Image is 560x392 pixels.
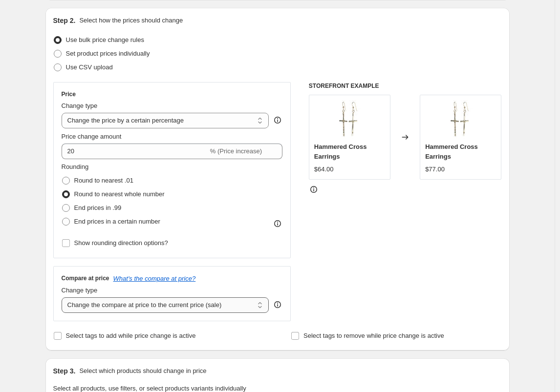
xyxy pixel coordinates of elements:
[314,143,367,160] span: Hammered Cross Earrings
[79,366,206,376] p: Select which products should change in price
[74,190,165,198] span: Round to nearest whole number
[66,36,144,43] span: Use bulk price change rules
[53,16,76,25] h2: Step 2.
[425,165,445,174] div: $77.00
[62,287,98,294] span: Change type
[53,385,246,392] span: Select all products, use filters, or select products variants individually
[74,218,160,225] span: End prices in a certain number
[309,82,502,90] h6: STOREFRONT EXAMPLE
[441,100,480,139] img: hammered-cross-earrings-905166-sw_80x.jpg
[62,274,109,282] h3: Compare at price
[62,144,208,159] input: -15
[74,177,133,184] span: Round to nearest .01
[66,63,113,71] span: Use CSV upload
[53,366,76,376] h2: Step 3.
[66,332,196,339] span: Select tags to add while price change is active
[79,16,183,25] p: Select how the prices should change
[210,147,262,155] span: % (Price increase)
[74,239,168,247] span: Show rounding direction options?
[273,115,282,125] div: help
[303,332,444,339] span: Select tags to remove while price change is active
[273,300,282,309] div: help
[113,275,196,282] button: What's the compare at price?
[330,100,369,139] img: hammered-cross-earrings-905166-sw_80x.jpg
[74,204,122,211] span: End prices in .99
[62,133,122,140] span: Price change amount
[62,163,89,170] span: Rounding
[314,165,334,174] div: $64.00
[66,50,150,57] span: Set product prices individually
[62,102,98,109] span: Change type
[425,143,478,160] span: Hammered Cross Earrings
[62,90,76,98] h3: Price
